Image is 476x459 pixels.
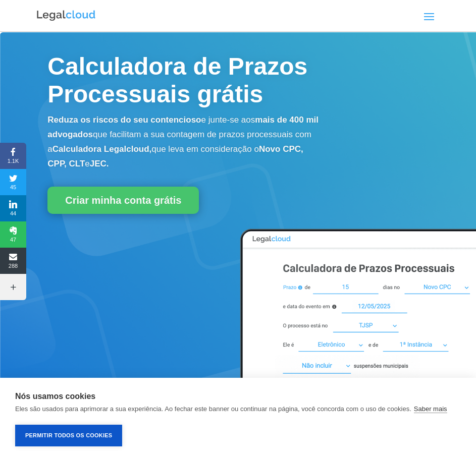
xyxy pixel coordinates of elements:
[15,392,95,400] strong: Nós usamos cookies
[36,9,96,22] img: Logo da Legalcloud
[47,115,201,125] b: Reduza os riscos do seu contencioso
[47,53,307,107] span: Calculadora de Prazos Processuais grátis
[52,144,152,154] b: Calculadora Legalcloud,
[414,405,447,413] a: Saber mais
[15,425,122,446] button: Permitir Todos os Cookies
[47,144,303,168] b: Novo CPC, CPP, CLT
[47,187,199,214] a: Criar minha conta grátis
[198,219,476,446] img: Calculadora de Prazos Processuais Legalcloud
[90,159,109,168] b: JEC.
[15,405,411,413] p: Eles são usados para aprimorar a sua experiência. Ao fechar este banner ou continuar na página, v...
[47,115,319,139] b: mais de 400 mil advogados
[47,113,324,171] p: e junte-se aos que facilitam a sua contagem de prazos processuais com a que leva em consideração o e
